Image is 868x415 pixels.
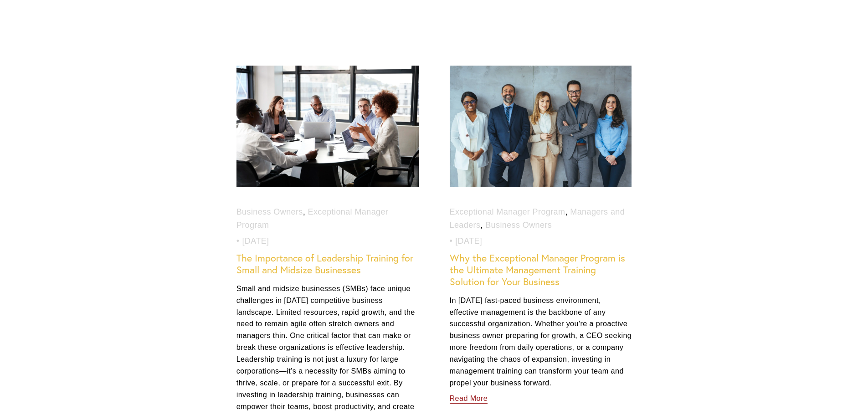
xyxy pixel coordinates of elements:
[480,220,483,230] span: ,
[242,235,269,248] time: [DATE]
[450,389,488,405] a: Read More
[236,252,413,276] a: The Importance of Leadership Training for Small and Midsize Businesses
[303,207,305,216] span: ,
[450,207,565,216] a: Exceptional Manager Program
[450,252,625,287] a: Why the Exceptional Manager Program is the Ultimate Management Training Solution for Your Business
[565,207,567,216] span: ,
[236,207,389,230] a: Exceptional Manager Program
[485,220,552,230] a: Business Owners
[236,207,303,216] a: Business Owners
[450,295,632,389] p: In [DATE] fast-paced business environment, effective management is the backbone of any successful...
[455,235,482,248] time: [DATE]
[449,65,633,188] img: Why the Exceptional Manager Program is the Ultimate Management Training Solution for Your Business
[236,65,420,188] img: The Importance of Leadership Training for Small and Midsize Businesses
